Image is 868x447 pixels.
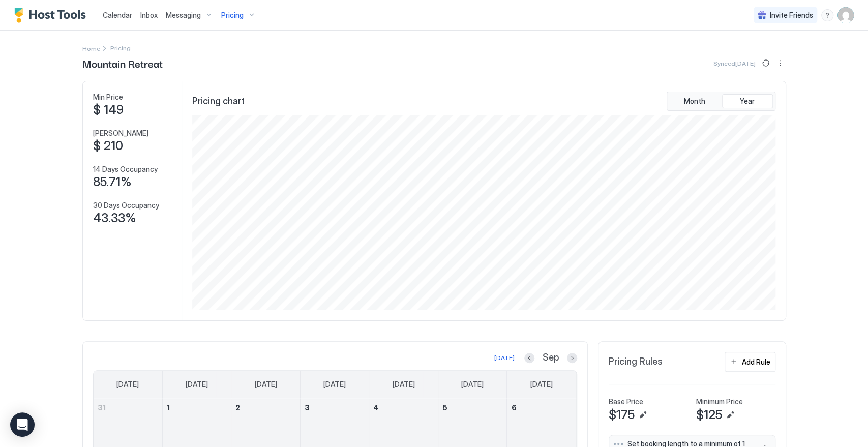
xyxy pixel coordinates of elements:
span: $175 [609,407,635,423]
span: [PERSON_NAME] [93,129,148,138]
span: 2 [235,403,240,412]
span: 14 Days Occupancy [93,165,158,174]
a: September 5, 2025 [438,398,507,417]
span: Pricing chart [192,96,245,107]
a: Friday [451,371,494,398]
div: Add Rule [742,356,770,367]
a: Wednesday [313,371,356,398]
span: Invite Friends [770,11,813,20]
span: 3 [305,403,310,412]
a: Tuesday [244,371,287,398]
span: Month [684,97,705,106]
span: Pricing Rules [609,356,663,368]
span: [DATE] [186,380,208,389]
a: Thursday [382,371,425,398]
span: 31 [98,403,106,412]
a: Host Tools Logo [14,8,91,23]
div: Breadcrumb [82,43,100,53]
a: Inbox [140,10,158,20]
div: User profile [837,7,854,23]
span: [DATE] [393,380,415,389]
a: Sunday [106,371,149,398]
div: tab-group [667,92,775,111]
a: September 4, 2025 [369,398,438,417]
a: Monday [175,371,218,398]
span: 6 [511,403,516,412]
span: Sep [543,352,559,364]
button: Edit [724,409,736,421]
span: Mountain Retreat [82,55,163,71]
button: Previous month [524,353,534,363]
span: Year [740,97,755,106]
span: [DATE] [530,380,553,389]
span: Calendar [103,11,132,19]
button: Year [722,94,773,108]
span: Home [82,45,100,52]
span: 4 [373,403,378,412]
button: Edit [637,409,649,421]
span: [DATE] [461,380,484,389]
a: September 3, 2025 [301,398,369,417]
button: Next month [567,353,577,363]
span: [DATE] [254,380,277,389]
a: Home [82,43,100,53]
span: Pricing [221,11,244,20]
button: Add Rule [725,352,775,372]
span: [DATE] [116,380,139,389]
a: Saturday [520,371,563,398]
span: Min Price [93,93,123,102]
div: [DATE] [494,353,515,363]
button: Month [669,94,720,108]
span: Messaging [166,11,201,20]
div: Open Intercom Messenger [10,412,35,437]
span: Breadcrumb [110,44,131,52]
div: menu [821,9,833,21]
span: 43.33% [93,211,136,226]
a: Calendar [103,10,132,20]
span: Synced [DATE] [713,59,756,67]
button: More options [774,57,786,69]
span: 1 [167,403,170,412]
span: Base Price [609,397,643,406]
span: 85.71% [93,174,132,190]
div: menu [774,57,786,69]
button: Sync prices [760,57,772,69]
a: August 31, 2025 [94,398,162,417]
span: [DATE] [323,380,346,389]
span: $ 149 [93,102,124,117]
span: $125 [696,407,722,423]
a: September 1, 2025 [163,398,231,417]
span: 30 Days Occupancy [93,201,159,210]
span: $ 210 [93,138,123,154]
span: Inbox [140,11,158,19]
a: September 2, 2025 [231,398,300,417]
button: [DATE] [493,352,516,364]
span: Minimum Price [696,397,743,406]
span: 5 [442,403,447,412]
a: September 6, 2025 [507,398,576,417]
